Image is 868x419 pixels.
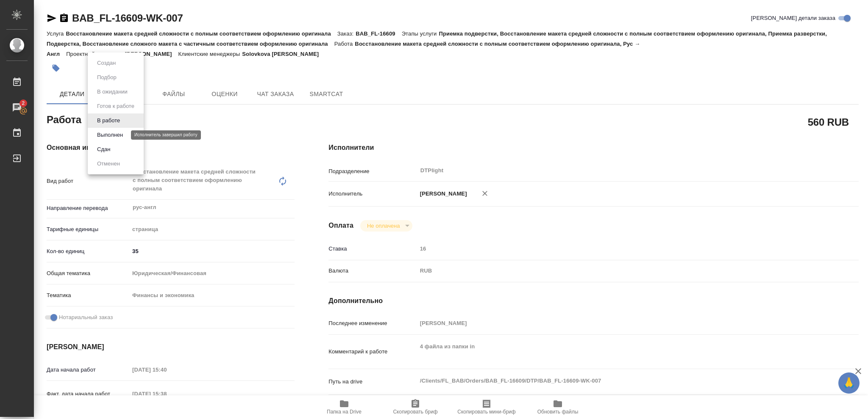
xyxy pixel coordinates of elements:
[95,58,118,68] button: Создан
[95,130,125,140] button: Выполнен
[95,145,113,154] button: Сдан
[95,102,137,111] button: Готов к работе
[95,87,130,96] button: В ожидании
[95,73,119,82] button: Подбор
[95,159,122,168] button: Отменен
[95,116,122,125] button: В работе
